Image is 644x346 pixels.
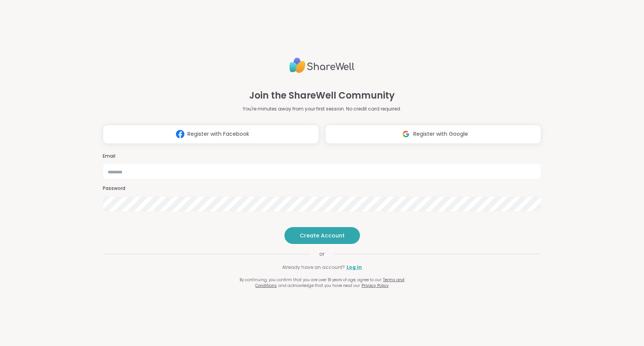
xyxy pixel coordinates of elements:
[347,264,362,271] a: Log in
[103,125,319,144] button: Register with Facebook
[249,89,395,102] h1: Join the ShareWell Community
[361,283,389,288] a: Privacy Policy
[325,125,541,144] button: Register with Google
[282,264,345,271] span: Already have an account?
[284,227,360,244] button: Create Account
[103,153,541,160] h3: Email
[413,130,468,138] span: Register with Google
[255,277,404,288] a: Terms and Conditions
[240,277,381,283] span: By continuing, you confirm that you are over 18 years of age, agree to our
[243,105,401,112] p: You're minutes away from your first session. No credit card required.
[103,185,541,192] h3: Password
[289,54,355,76] img: ShareWell Logo
[173,127,187,141] img: ShareWell Logomark
[187,130,249,138] span: Register with Facebook
[399,127,413,141] img: ShareWell Logomark
[278,283,360,288] span: and acknowledge that you have read our
[300,232,345,239] span: Create Account
[310,250,334,258] span: or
